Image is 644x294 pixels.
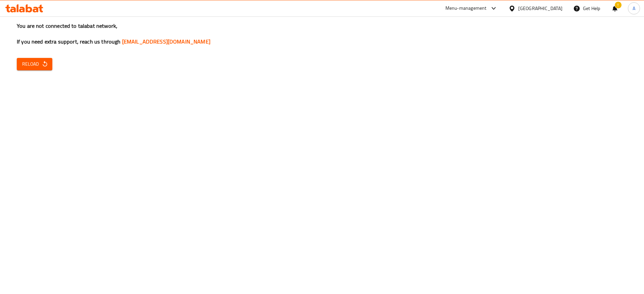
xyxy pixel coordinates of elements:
[122,36,210,47] a: [EMAIL_ADDRESS][DOMAIN_NAME]
[22,60,47,68] span: Reload
[633,5,635,12] span: A
[445,4,487,12] div: Menu-management
[17,22,627,46] h3: You are not connected to talabat network, If you need extra support, reach us through
[518,5,562,12] div: [GEOGRAPHIC_DATA]
[17,58,52,70] button: Reload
